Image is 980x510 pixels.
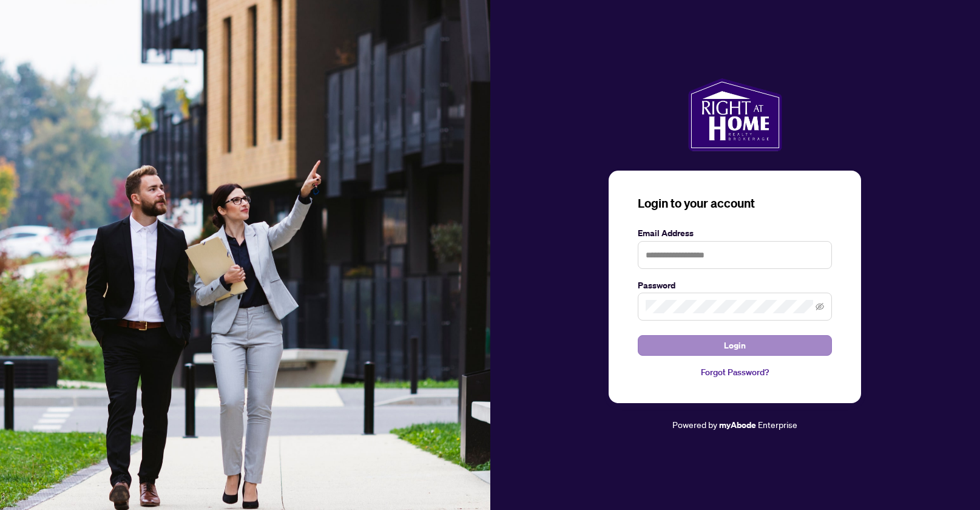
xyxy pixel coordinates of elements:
[816,302,824,311] span: eye-invisible
[638,226,832,240] label: Email Address
[758,419,797,430] span: Enterprise
[638,365,832,379] a: Forgot Password?
[672,419,717,430] span: Powered by
[638,335,832,356] button: Login
[638,279,832,292] label: Password
[724,336,746,355] span: Login
[688,78,782,151] img: ma-logo
[719,418,756,432] a: myAbode
[638,195,832,212] h3: Login to your account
